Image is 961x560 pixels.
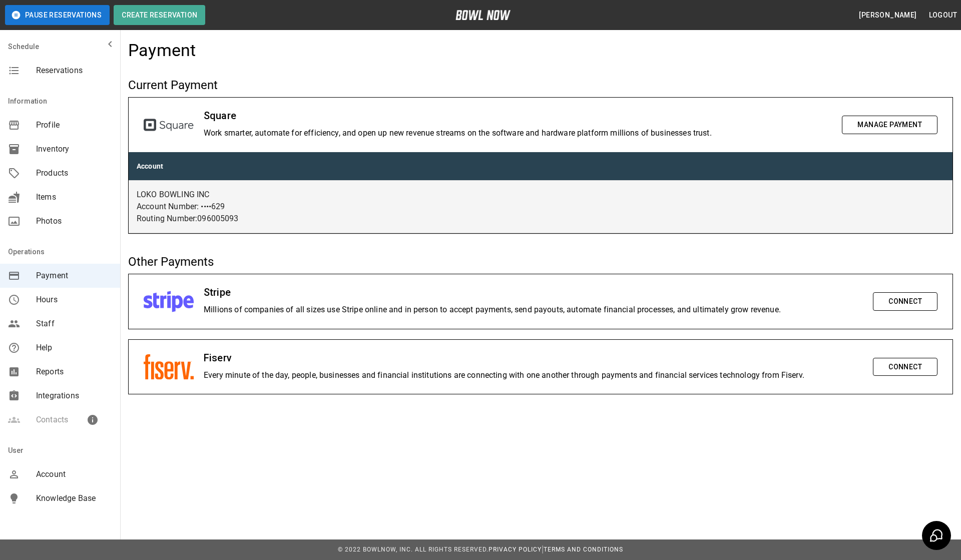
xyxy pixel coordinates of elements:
button: Pause Reservations [5,5,110,25]
span: Reports [36,366,112,378]
p: Millions of companies of all sizes use Stripe online and in person to accept payments, send payou... [204,304,863,316]
span: Inventory [36,143,112,155]
p: Every minute of the day, people, businesses and financial institutions are connecting with one an... [204,369,863,381]
h5: Current Payment [128,77,953,93]
span: Products [36,167,112,179]
span: Items [36,191,112,203]
span: Payment [36,270,112,282]
p: LOKO BOWLING INC [137,189,944,201]
a: Privacy Policy [489,546,542,553]
img: logo [455,10,511,20]
p: Routing Number: 096005093 [137,213,944,225]
span: Account [36,468,112,480]
button: Connect [873,292,937,311]
th: Account [129,152,952,181]
span: Knowledge Base [36,492,112,504]
span: Staff [36,318,112,330]
span: Integrations [36,390,112,402]
p: Work smarter, automate for efficiency, and open up new revenue streams on the software and hardwa... [204,127,832,139]
span: Photos [36,215,112,227]
h6: Fiserv [204,350,863,366]
h6: Square [204,108,832,124]
span: Hours [36,294,112,306]
span: Reservations [36,65,112,77]
button: Create Reservation [114,5,205,25]
h5: Other Payments [128,254,953,270]
button: Connect [873,358,937,376]
a: Terms and Conditions [544,546,623,553]
button: [PERSON_NAME] [855,6,920,25]
h4: Payment [128,40,196,61]
button: Logout [925,6,961,25]
button: Manage Payment [842,116,937,134]
span: Help [36,342,112,354]
p: Account Number: •••• 629 [137,201,944,213]
span: © 2022 BowlNow, Inc. All Rights Reserved. [338,546,489,553]
img: square.svg [144,119,194,132]
span: Profile [36,119,112,131]
img: fiserv.svg [144,354,194,380]
table: customized table [129,152,952,233]
h6: Stripe [204,284,863,300]
img: stripe.svg [144,291,194,312]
